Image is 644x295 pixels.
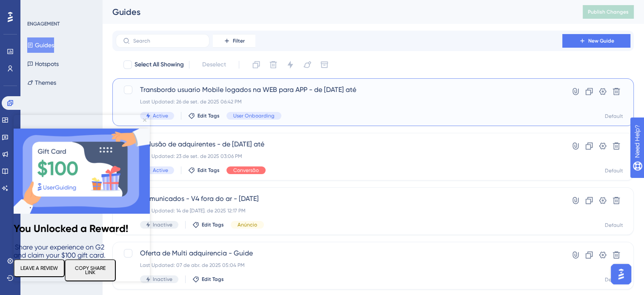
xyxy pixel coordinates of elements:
button: Filter [213,34,255,48]
button: Edit Tags [192,276,224,283]
div: Last Updated: 23 de set. de 2025 03:06 PM [140,153,538,160]
button: Edit Tags [188,167,220,174]
div: Default [605,113,623,120]
div: Last Updated: 14 de [DATE]. de 2025 12:17 PM [140,207,538,214]
div: Guides [112,6,561,18]
span: Edit Tags [202,221,224,228]
div: Last Updated: 07 de abr. de 2025 05:04 PM [140,262,538,269]
span: Edit Tags [202,276,224,283]
span: User Onboarding [233,112,275,119]
button: New Guide [562,34,630,48]
button: Publish Changes [583,5,634,19]
span: Active [153,112,168,119]
span: Filter [233,37,245,44]
span: Edit Tags [197,112,220,119]
div: Last Updated: 26 de set. de 2025 06:42 PM [140,98,538,105]
span: Share your experience on G2 [1,128,91,136]
div: Default [605,167,623,174]
span: Select All Showing [135,60,184,70]
button: COPY SHARE LINK [51,144,102,166]
button: Deselect [195,57,234,72]
span: Transbordo usuario Mobile logados na WEB para APP - de [DATE] até [140,85,538,95]
span: Inactive [153,276,172,283]
button: Hotspots [27,56,59,72]
input: Search [133,38,202,44]
button: Edit Tags [188,112,220,119]
span: Inclusão de adquirentes - de [DATE] até [140,139,538,149]
span: Conversão [233,167,259,174]
span: Oferta de Multi adquirencia - Guide [140,248,538,258]
span: Deselect [202,60,226,70]
span: Inactive [153,221,172,228]
span: Publish Changes [588,9,629,15]
div: ENGAGEMENT [27,20,60,27]
span: New Guide [588,37,614,44]
div: Default [605,276,623,283]
button: Guides [27,37,54,53]
button: Edit Tags [192,221,224,228]
span: Edit Tags [197,167,220,174]
span: Need Help? [20,2,53,12]
span: Comunicados - V4 fora do ar - [DATE] [140,194,538,204]
div: Default [605,222,623,229]
span: Active [153,167,168,174]
iframe: UserGuiding AI Assistant Launcher [608,261,634,287]
button: Themes [27,75,56,90]
span: Anúncio [238,221,257,228]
